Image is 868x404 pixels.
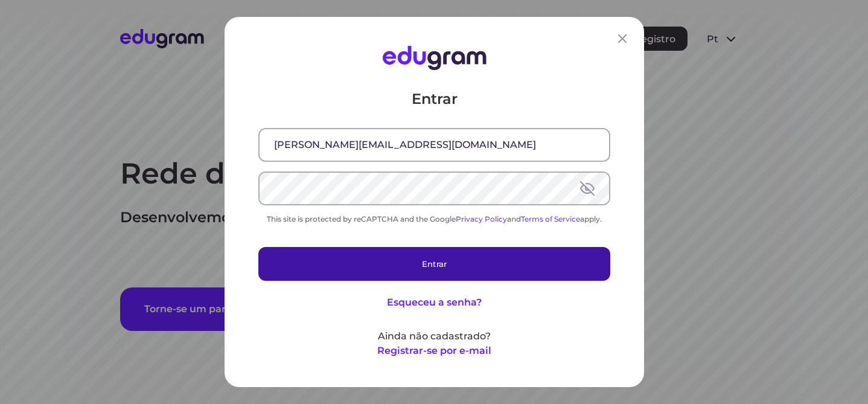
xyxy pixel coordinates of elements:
[260,129,609,161] input: E-mail
[456,214,507,223] a: Privacy Policy
[382,46,486,70] img: Edugram Logo
[521,214,580,223] a: Terms of Service
[258,247,610,281] button: Entrar
[258,89,610,109] p: Entrar
[377,344,491,358] button: Registrar-se por e-mail
[258,214,610,223] div: This site is protected by reCAPTCHA and the Google and apply.
[258,329,610,344] p: Ainda não cadastrado?
[387,295,482,310] button: Esqueceu a senha?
